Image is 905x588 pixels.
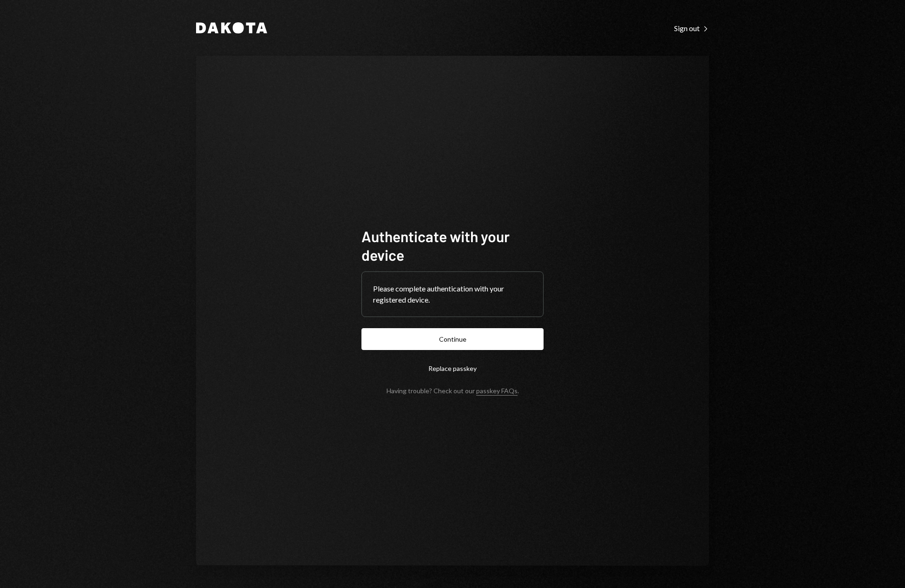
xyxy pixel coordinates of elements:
[674,23,709,33] a: Sign out
[476,387,518,396] a: passkey FAQs
[361,357,544,379] button: Replace passkey
[674,24,709,33] div: Sign out
[361,227,544,264] h1: Authenticate with your device
[387,387,519,395] div: Having trouble? Check out our .
[373,283,532,305] div: Please complete authentication with your registered device.
[361,328,544,350] button: Continue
